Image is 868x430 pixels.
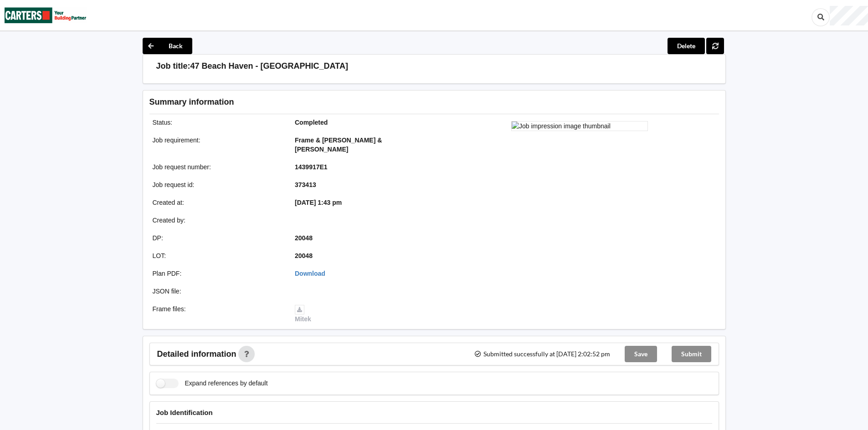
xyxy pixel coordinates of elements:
a: Download [295,270,325,277]
label: Expand references by default [156,379,268,388]
div: Job request id : [146,180,289,189]
b: 1439917E1 [295,163,328,171]
a: Mitek [295,305,311,323]
div: Created at : [146,198,289,207]
h3: Job title: [156,61,190,71]
div: DP : [146,233,289,243]
b: 373413 [295,181,316,188]
div: Frame files : [146,304,289,324]
h3: Summary information [149,97,574,107]
b: 20048 [295,252,313,259]
div: Job requirement : [146,136,289,154]
button: Delete [668,38,705,54]
div: Status : [146,118,289,127]
div: Created by : [146,216,289,225]
div: Plan PDF : [146,269,289,278]
div: User Profile [830,6,868,25]
span: Detailed information [157,350,236,358]
button: Back [143,38,192,54]
div: LOT : [146,251,289,260]
b: 20048 [295,234,313,242]
b: [DATE] 1:43 pm [295,199,342,206]
div: JSON file : [146,287,289,296]
h4: Job Identification [156,408,712,417]
img: Job impression image thumbnail [511,121,648,131]
img: Carters [5,0,87,30]
span: Submitted successfully at [DATE] 2:02:52 pm [474,351,610,357]
b: Frame & [PERSON_NAME] & [PERSON_NAME] [295,137,382,153]
h3: 47 Beach Haven - [GEOGRAPHIC_DATA] [190,61,348,71]
b: Completed [295,119,328,126]
div: Job request number : [146,162,289,172]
